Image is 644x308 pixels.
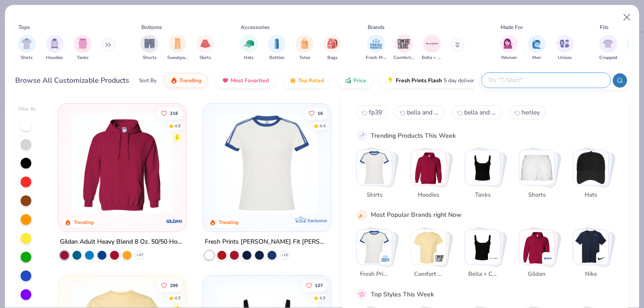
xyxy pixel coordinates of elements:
button: filter button [599,35,617,61]
div: 4.9 [175,295,181,301]
button: filter button [366,35,386,61]
img: Bella + Canvas [489,253,498,262]
button: Stack Card Button Bella + Canvas [465,229,506,282]
span: Fresh Prints [366,55,386,61]
button: Stack Card Button Hoodies [411,150,452,203]
span: Shorts [522,190,551,199]
button: fp390 [356,105,387,119]
span: Totes [299,55,310,61]
button: Stack Card Button Shirts [356,150,398,203]
div: Made For [500,23,523,31]
span: Shorts [143,55,157,61]
button: bella and canvas1 [394,105,445,119]
img: 77058d13-6681-46a4-a602-40ee85a356b7 [322,113,432,214]
button: Price [338,73,373,88]
img: Nike [597,253,606,262]
span: 216 [170,111,178,115]
img: Cropped Image [603,38,613,49]
img: Bella + Canvas [465,229,500,264]
div: Filter By [18,106,36,113]
img: Fresh Prints [357,229,392,264]
span: Comfort Colors [394,55,414,61]
span: Unisex [558,55,572,61]
button: filter button [422,35,442,61]
span: Trending [179,77,201,84]
img: Tanks [465,150,500,185]
span: bella and can [464,108,496,117]
button: Stack Card Button Shorts [519,150,560,203]
div: filter for Shorts [140,35,158,61]
img: party_popper.gif [358,211,366,219]
button: Stack Card Button Tanks [465,150,506,203]
span: Fresh Prints Flash [396,77,442,84]
img: Comfort Colors [411,229,446,264]
div: Bottoms [141,23,162,31]
span: Men [532,55,541,61]
button: filter button [394,35,414,61]
img: most_fav.gif [222,77,229,84]
button: Stack Card Button Nike [573,229,614,282]
img: Bottles Image [272,38,282,49]
button: bella and can2 [452,105,502,119]
img: Bella + Canvas Image [425,37,439,51]
span: Hats [244,55,254,61]
span: Nike [576,270,605,279]
img: Skirts Image [200,38,211,49]
img: 01756b78-01f6-4cc6-8d8a-3c30c1a0c8ac [67,113,177,214]
div: filter for Comfort Colors [394,35,414,61]
span: henley [521,108,540,117]
span: Women [501,55,517,61]
button: filter button [500,35,518,61]
div: filter for Sweatpants [167,35,188,61]
span: Price [353,77,366,84]
span: Most Favorited [231,77,269,84]
img: Shirts Image [21,38,32,49]
img: trending.gif [170,77,178,84]
span: 296 [170,283,178,287]
img: Hoodies Image [50,38,59,49]
img: Gildan [543,253,552,262]
span: fp39 [369,108,382,117]
button: Trending [164,73,208,88]
img: trend_line.gif [358,131,366,139]
img: Gildan logo [165,212,183,230]
img: Nike [573,229,608,264]
button: Stack Card Button Hats [573,150,614,203]
span: Bella + Canvas [422,55,442,61]
span: Shirts [360,190,389,199]
span: + 37 [136,253,143,258]
div: filter for Skirts [196,35,214,61]
div: Most Popular Brands right Now [371,210,462,219]
span: Fresh Prints [360,270,389,279]
img: Fresh Prints [381,253,390,262]
button: Stack Card Button Comfort Colors [411,229,452,282]
button: Like [304,107,327,119]
div: filter for Bella + Canvas [422,35,442,61]
img: Shorts Image [144,38,155,49]
button: filter button [528,35,546,61]
div: filter for Hoodies [46,35,64,61]
button: Close [619,9,636,26]
img: Shorts [519,150,554,185]
div: 4.8 [175,122,181,129]
button: filter button [268,35,286,61]
span: Bags [327,55,338,61]
span: Shirts [21,55,33,61]
span: Tanks [77,55,89,61]
button: Like [301,279,327,291]
button: filter button [196,35,214,61]
button: filter button [324,35,342,61]
img: Hats Image [244,38,254,49]
span: bella and canvas [407,108,439,117]
span: Hats [576,190,605,199]
div: 4.9 [319,295,326,301]
div: filter for Cropped [599,35,617,61]
span: Top Rated [298,77,324,84]
div: Browse All Customizable Products [15,75,129,86]
span: Skirts [199,55,211,61]
span: 16 [318,111,323,115]
img: e5540c4d-e74a-4e58-9a52-192fe86bec9f [212,113,322,214]
button: filter button [296,35,314,61]
button: Stack Card Button Fresh Prints [356,229,398,282]
button: filter button [46,35,64,61]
